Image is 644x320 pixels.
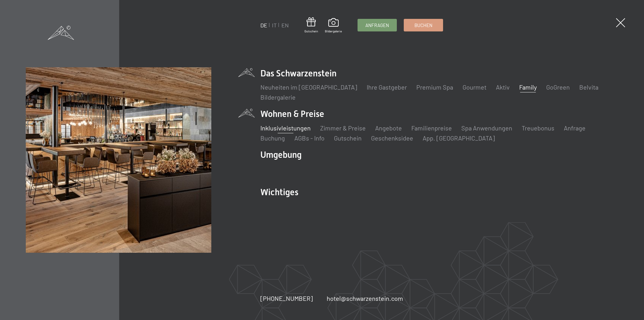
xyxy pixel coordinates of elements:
[461,124,512,132] a: Spa Anwendungen
[404,19,443,31] a: Buchen
[564,124,586,132] a: Anfrage
[320,124,366,132] a: Zimmer & Preise
[414,22,432,29] span: Buchen
[327,294,403,303] a: hotel@schwarzenstein.com
[411,124,452,132] a: Familienpreise
[294,134,325,142] a: AGBs - Info
[416,83,453,91] a: Premium Spa
[304,29,318,33] span: Gutschein
[423,134,495,142] a: App. [GEOGRAPHIC_DATA]
[260,22,267,29] a: DE
[260,134,285,142] a: Buchung
[281,22,289,29] a: EN
[522,124,554,132] a: Treuebonus
[260,93,296,101] a: Bildergalerie
[463,83,486,91] a: Gourmet
[272,22,277,29] a: IT
[358,19,397,31] a: Anfragen
[325,29,342,33] span: Bildergalerie
[260,124,311,132] a: Inklusivleistungen
[334,134,362,142] a: Gutschein
[304,17,318,33] a: Gutschein
[260,83,357,91] a: Neuheiten im [GEOGRAPHIC_DATA]
[579,83,598,91] a: Belvita
[26,67,211,253] img: Im Top-Hotel in Südtirol all inclusive urlauben
[519,83,537,91] a: Family
[546,83,570,91] a: GoGreen
[371,134,413,142] a: Geschenksidee
[365,22,389,29] span: Anfragen
[260,294,313,303] a: [PHONE_NUMBER]
[260,295,313,302] span: [PHONE_NUMBER]
[367,83,407,91] a: Ihre Gastgeber
[496,83,510,91] a: Aktiv
[375,124,402,132] a: Angebote
[325,18,342,33] a: Bildergalerie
